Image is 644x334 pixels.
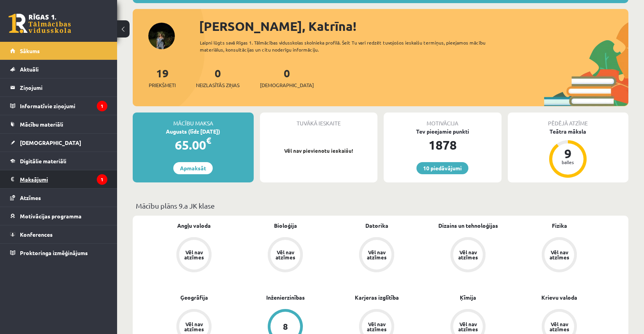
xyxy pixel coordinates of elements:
div: Mācību maksa [133,113,254,127]
div: Teātra māksla [508,127,629,136]
a: Motivācijas programma [10,207,107,225]
div: [PERSON_NAME], Katrīna! [199,17,628,36]
div: Pēdējā atzīme [508,113,629,127]
a: Inženierzinības [266,293,305,302]
a: Rīgas 1. Tālmācības vidusskola [9,14,71,33]
span: Motivācijas programma [20,213,82,220]
a: Ķīmija [460,293,476,302]
div: balles [556,160,580,164]
div: Vēl nav atzīmes [183,321,205,332]
i: 1 [97,101,107,111]
a: Karjeras izglītība [355,293,399,302]
span: € [206,135,211,146]
span: Priekšmeti [149,81,176,89]
a: Vēl nav atzīmes [148,237,240,274]
a: Vēl nav atzīmes [514,237,605,274]
div: 8 [283,322,288,331]
div: 65.00 [133,136,254,154]
i: 1 [97,174,107,185]
div: Laipni lūgts savā Rīgas 1. Tālmācības vidusskolas skolnieka profilā. Šeit Tu vari redzēt tuvojošo... [200,39,497,53]
legend: Ziņojumi [20,79,107,96]
a: Krievu valoda [541,293,577,302]
span: Konferences [20,231,53,238]
div: Tev pieejamie punkti [384,127,502,136]
a: 0[DEMOGRAPHIC_DATA] [260,66,314,89]
legend: Maksājumi [20,170,107,188]
a: 19Priekšmeti [149,66,176,89]
a: Angļu valoda [177,221,211,230]
div: Vēl nav atzīmes [366,250,388,260]
span: Aktuāli [20,66,39,73]
a: 0Neizlasītās ziņas [196,66,240,89]
a: Informatīvie ziņojumi1 [10,97,107,115]
a: Vēl nav atzīmes [331,237,422,274]
span: [DEMOGRAPHIC_DATA] [20,139,81,146]
a: Proktoringa izmēģinājums [10,244,107,262]
a: Dizains un tehnoloģijas [438,221,498,230]
a: Ziņojumi [10,79,107,96]
div: Vēl nav atzīmes [457,321,479,332]
a: Teātra māksla 9 balles [508,127,629,179]
div: Vēl nav atzīmes [548,250,570,260]
div: Vēl nav atzīmes [457,250,479,260]
a: Bioloģija [274,221,297,230]
span: Mācību materiāli [20,121,63,128]
p: Mācību plāns 9.a JK klase [136,200,625,211]
div: Augusts (līdz [DATE]) [133,127,254,136]
a: 10 piedāvājumi [416,162,468,174]
a: Mācību materiāli [10,115,107,133]
span: Atzīmes [20,194,41,201]
span: Neizlasītās ziņas [196,81,240,89]
a: Maksājumi1 [10,170,107,188]
a: Apmaksāt [173,162,213,174]
div: Tuvākā ieskaite [260,113,378,127]
div: Motivācija [384,113,502,127]
span: [DEMOGRAPHIC_DATA] [260,81,314,89]
a: Sākums [10,42,107,60]
a: Konferences [10,225,107,243]
a: [DEMOGRAPHIC_DATA] [10,134,107,152]
div: Vēl nav atzīmes [366,321,388,332]
a: Atzīmes [10,189,107,207]
div: Vēl nav atzīmes [183,250,205,260]
a: Digitālie materiāli [10,152,107,170]
span: Sākums [20,47,40,54]
div: Vēl nav atzīmes [548,321,570,332]
span: Proktoringa izmēģinājums [20,249,88,256]
a: Ģeogrāfija [180,293,208,302]
a: Aktuāli [10,60,107,78]
a: Vēl nav atzīmes [240,237,331,274]
legend: Informatīvie ziņojumi [20,97,107,115]
div: 9 [556,147,580,160]
p: Vēl nav pievienotu ieskaišu! [264,147,374,155]
a: Datorika [365,221,388,230]
a: Vēl nav atzīmes [422,237,514,274]
div: Vēl nav atzīmes [274,250,296,260]
a: Fizika [552,221,567,230]
div: 1878 [384,136,502,154]
span: Digitālie materiāli [20,157,66,164]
